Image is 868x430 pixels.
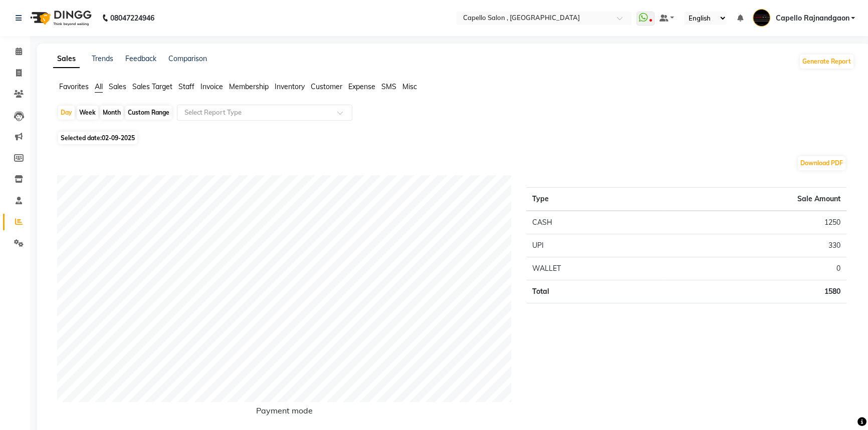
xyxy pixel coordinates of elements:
[798,156,845,170] button: Download PDF
[109,82,126,91] span: Sales
[662,234,846,257] td: 330
[526,280,662,303] td: Total
[402,82,417,91] span: Misc
[59,82,89,91] span: Favorites
[311,82,342,91] span: Customer
[125,54,156,63] a: Feedback
[58,106,75,120] div: Day
[57,406,511,419] h6: Payment mode
[526,257,662,280] td: WALLET
[662,280,846,303] td: 1580
[100,106,123,120] div: Month
[753,9,770,27] img: Capello Rajnandgaon
[58,132,137,144] span: Selected date:
[229,82,269,91] span: Membership
[200,82,223,91] span: Invoice
[526,211,662,234] td: CASH
[95,82,103,91] span: All
[168,54,207,63] a: Comparison
[381,82,396,91] span: SMS
[526,188,662,211] th: Type
[77,106,98,120] div: Week
[132,82,172,91] span: Sales Target
[526,234,662,257] td: UPI
[125,106,172,120] div: Custom Range
[348,82,375,91] span: Expense
[26,4,94,32] img: logo
[102,134,135,142] span: 02-09-2025
[53,50,80,68] a: Sales
[275,82,305,91] span: Inventory
[800,55,853,69] button: Generate Report
[662,188,846,211] th: Sale Amount
[92,54,113,63] a: Trends
[662,211,846,234] td: 1250
[662,257,846,280] td: 0
[110,4,154,32] b: 08047224946
[178,82,194,91] span: Staff
[775,13,849,24] span: Capello Rajnandgaon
